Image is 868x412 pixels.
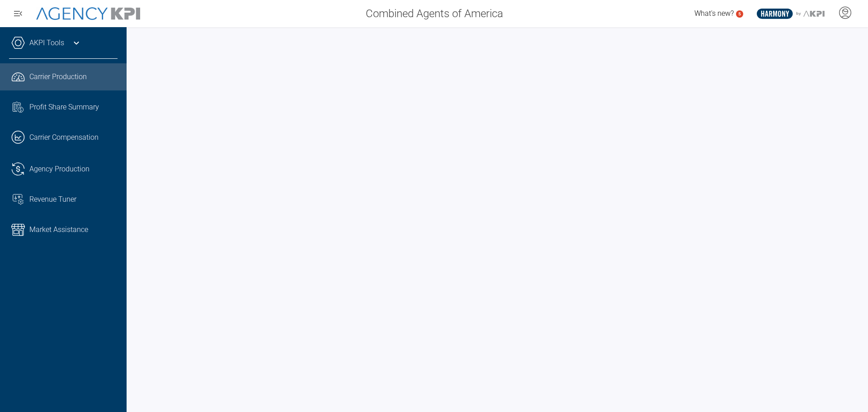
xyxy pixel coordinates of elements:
[29,102,99,113] span: Profit Share Summary
[29,194,76,205] span: Revenue Tuner
[738,11,741,16] text: 5
[29,164,90,175] span: Agency Production
[366,5,503,22] span: Combined Agents of America
[29,132,99,143] span: Carrier Compensation
[29,71,87,82] span: Carrier Production
[736,10,743,18] a: 5
[36,7,140,20] img: AgencyKPI
[29,38,64,48] a: AKPI Tools
[29,224,88,235] span: Market Assistance
[694,9,734,18] span: What's new?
